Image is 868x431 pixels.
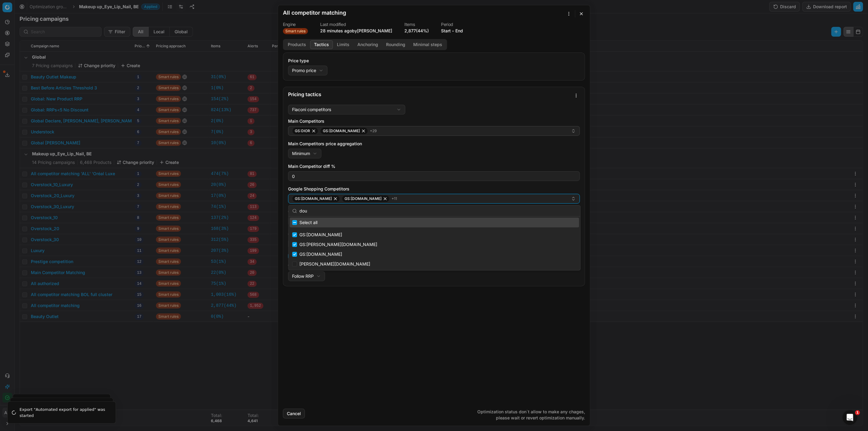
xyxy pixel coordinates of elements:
dt: Engine [283,22,308,27]
dt: Last modified [320,22,392,27]
button: Cancel [283,409,305,418]
span: GS:[DOMAIN_NAME] [295,196,332,201]
label: Main Competitors [288,118,580,124]
input: Input to search [299,205,577,217]
dt: Items [404,22,429,27]
span: - [452,28,454,34]
span: Smart rules [283,28,308,34]
button: Minimal steps [409,40,446,49]
label: Main Competitor diff % [288,163,580,169]
label: Google Shopping Competitors [288,186,580,192]
button: Start [441,28,451,34]
button: GS:DIORGS:[DOMAIN_NAME]+29 [288,126,580,136]
button: End [455,28,463,34]
div: GS:[DOMAIN_NAME] [290,249,579,259]
span: 28 minutes ago by [PERSON_NAME] [320,28,392,33]
span: 1 [855,410,860,415]
iframe: Intercom live chat [843,410,857,425]
button: Rounding [382,40,409,49]
div: Flaconi competitors [292,107,331,113]
div: [PERSON_NAME][DOMAIN_NAME] [290,259,579,269]
label: Main Competitors price aggregation [288,141,580,147]
button: Tactics [310,40,333,49]
p: Optimization status don`t allow to make any chages, please wait or revert optimization manually. [468,409,585,421]
div: GS:[PERSON_NAME][DOMAIN_NAME] [290,240,579,249]
span: GS:[DOMAIN_NAME] [323,129,360,133]
button: Products [284,40,310,49]
button: GS:[DOMAIN_NAME]GS:[DOMAIN_NAME]+11 [288,194,580,204]
button: Limits [333,40,353,49]
label: Price type [288,58,580,64]
h2: All competitor matching [283,10,346,16]
dt: Period [441,22,463,27]
span: GS:DIOR [295,129,310,133]
span: Select all [299,219,317,226]
span: GS:[DOMAIN_NAME] [345,196,382,201]
div: Pricing tactics [288,92,571,97]
span: + 11 [392,196,397,201]
button: Anchoring [353,40,382,49]
div: GS:[DOMAIN_NAME] [290,230,579,240]
div: Suggestions [288,216,580,270]
span: + 29 [370,129,377,133]
a: 2,877(44%) [404,28,429,34]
